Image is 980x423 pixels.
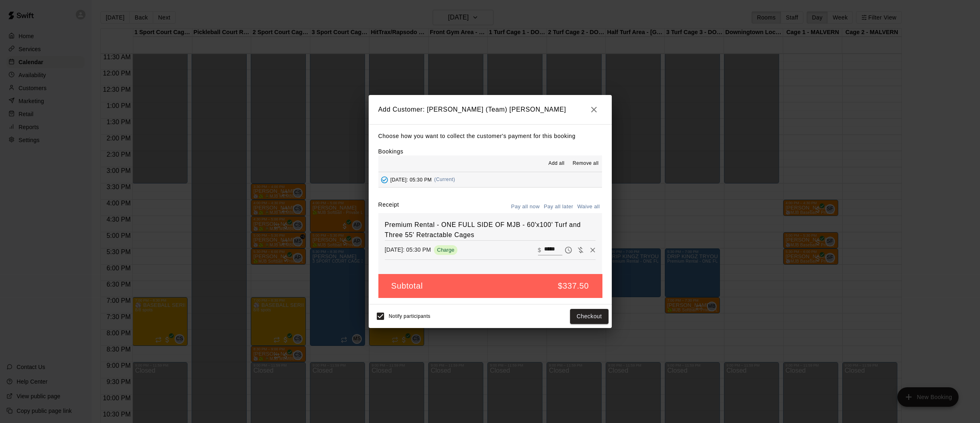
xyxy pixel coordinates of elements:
button: Remove [587,244,599,256]
h6: Premium Rental - ONE FULL SIDE OF MJB - 60'x100' Turf and Three 55' Retractable Cages [385,220,596,240]
span: (Current) [434,177,455,182]
p: [DATE]: 05:30 PM [385,246,431,254]
span: Notify participants [389,314,431,319]
span: [DATE]: 05:30 PM [391,177,432,182]
span: Remove all [572,160,598,168]
button: Waive all [575,201,602,213]
h2: Add Customer: [PERSON_NAME] (Team) [PERSON_NAME] [369,95,612,124]
label: Bookings [378,148,404,155]
button: Add all [543,157,569,170]
span: Charge [434,247,458,253]
span: Waive payment [574,246,587,253]
button: Checkout [570,309,608,324]
p: $ [538,246,541,254]
button: Added - Collect Payment [378,174,391,186]
h5: $337.50 [558,281,589,291]
button: Pay all now [509,201,542,213]
label: Receipt [378,201,399,213]
span: Pay later [562,246,574,253]
button: Added - Collect Payment[DATE]: 05:30 PM(Current) [378,172,602,187]
button: Remove all [569,157,602,170]
h5: Subtotal [391,281,423,291]
button: Pay all later [542,201,575,213]
span: Add all [549,160,565,168]
p: Choose how you want to collect the customer's payment for this booking [378,131,602,141]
